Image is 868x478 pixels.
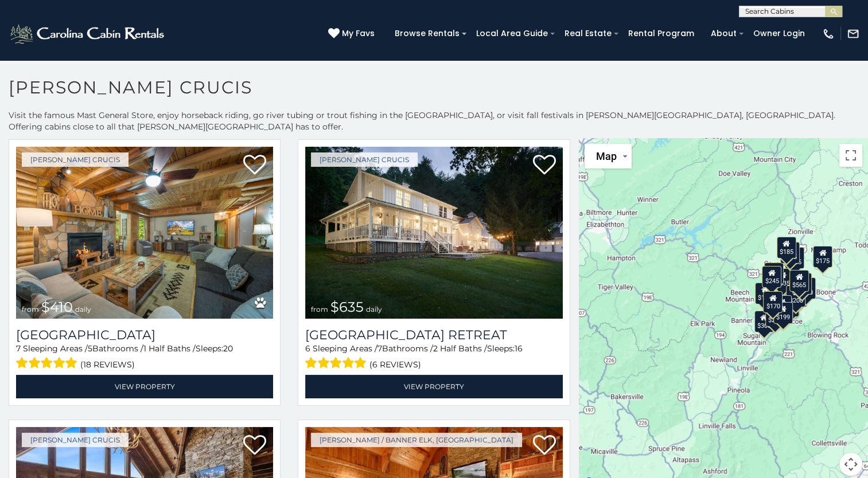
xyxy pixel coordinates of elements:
span: from [22,305,39,314]
div: $300 [754,310,773,332]
a: View Property [16,375,273,398]
div: $635 [773,268,792,290]
div: $230 [765,304,785,326]
div: $305 [764,262,784,284]
div: $175 [813,245,832,267]
a: Owner Login [748,25,811,42]
span: 1 Half Baths / [143,343,196,354]
a: [PERSON_NAME] Crucis [22,152,129,167]
div: $565 [789,270,809,292]
button: Map camera controls [839,453,862,476]
a: Mountainside Lodge from $410 daily [16,147,273,319]
div: $185 [780,242,800,264]
div: $349 [792,273,812,295]
a: [PERSON_NAME] Crucis [311,152,418,167]
div: $185 [777,237,796,258]
a: [GEOGRAPHIC_DATA] Retreat [305,327,562,343]
span: $635 [330,299,364,315]
a: Real Estate [559,25,617,42]
a: Local Area Guide [470,25,554,42]
span: 20 [223,343,233,354]
a: About [705,25,742,42]
span: 2 Half Baths / [433,343,487,354]
a: My Favs [328,28,377,40]
span: 7 [377,343,382,354]
span: (18 reviews) [80,357,135,372]
div: Sleeping Areas / Bathrooms / Sleeps: [16,343,273,372]
a: Browse Rentals [389,25,465,42]
div: $199 [773,302,793,324]
div: $170 [763,291,783,313]
img: White-1-2.png [9,22,168,45]
span: My Favs [342,28,375,40]
span: 7 [16,343,21,354]
a: [PERSON_NAME] / Banner Elk, [GEOGRAPHIC_DATA] [311,433,522,447]
a: Rental Program [622,25,700,42]
a: Valley Farmhouse Retreat from $635 daily [305,147,562,319]
a: Add to favorites [243,154,266,178]
button: Change map style [585,144,632,169]
h3: Mountainside Lodge [16,327,273,343]
span: 5 [88,343,92,354]
img: mail-regular-white.png [847,28,859,40]
a: [GEOGRAPHIC_DATA] [16,327,273,343]
a: View Property [305,375,562,398]
div: $200 [786,285,805,307]
div: $210 [796,277,816,299]
span: Map [596,150,617,162]
span: 6 [305,343,310,354]
a: Add to favorites [533,154,556,178]
div: $155 [784,246,804,268]
div: $245 [762,265,781,287]
span: daily [75,305,91,314]
span: $410 [41,299,73,315]
img: Mountainside Lodge [16,147,273,319]
a: Add to favorites [533,434,556,458]
img: Valley Farmhouse Retreat [305,147,562,319]
img: phone-regular-white.png [822,28,835,40]
span: 16 [515,343,523,354]
button: Toggle fullscreen view [839,144,862,167]
h3: Valley Farmhouse Retreat [305,327,562,343]
a: Add to favorites [243,434,266,458]
div: Sleeping Areas / Bathrooms / Sleeps: [305,343,562,372]
div: $190 [755,282,774,304]
span: (6 reviews) [369,357,421,372]
span: daily [366,305,382,314]
a: [PERSON_NAME] Crucis [22,433,129,447]
span: from [311,305,328,314]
